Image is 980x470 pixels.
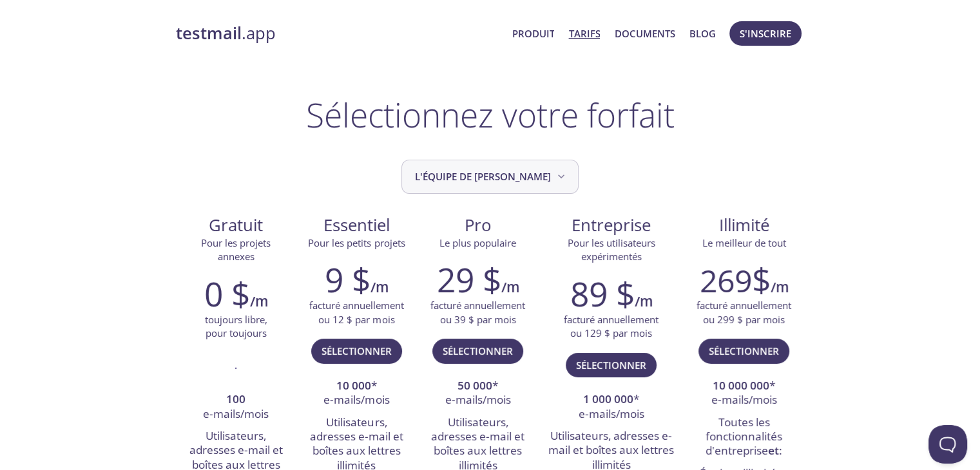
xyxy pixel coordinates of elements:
font: ​​$ [752,257,771,302]
font: 50 000 [457,378,492,393]
a: Blog [689,25,716,42]
font: 1 000 000 [583,391,633,406]
font: /m [370,277,389,296]
font: testmail [176,22,242,44]
font: Produit [512,27,554,40]
button: S'inscrire [729,21,802,46]
font: Pour les petits projets [308,236,405,249]
font: /m [635,292,653,310]
font: e-mails/mois [711,392,777,407]
font: facturé annuellement [309,299,404,312]
font: Sélectionner [709,344,779,357]
font: et [768,443,779,458]
font: e-mails/mois [203,406,269,421]
font: Essentiel [323,214,390,236]
font: 10 000 [336,378,371,393]
font: pour toujours [206,326,267,339]
font: 269 [700,259,752,301]
font: Illimité [719,214,769,236]
button: Sélectionner [566,353,657,377]
font: Sélectionner [443,344,513,357]
font: ou 12 $ par mois [318,313,394,326]
font: Entreprise [572,214,651,236]
font: 0 $ [204,271,250,316]
font: ou 39 $ par mois [440,313,516,326]
font: Sélectionnez votre forfait [306,92,675,137]
a: testmail.app [176,23,502,44]
button: L'équipe de Karim [401,160,579,194]
font: 89 $ [570,271,635,316]
font: toujours libre, [205,313,267,326]
font: Le meilleur de tout [702,236,786,249]
font: e-mails/mois [445,392,511,407]
font: .app [242,22,276,44]
font: 100 [226,391,245,406]
font: Documents [615,27,675,40]
font: facturé annuellement [697,299,791,312]
button: Sélectionner [432,339,523,363]
font: e-mails/mois [323,392,389,407]
font: Gratuit [209,214,263,236]
font: ou 299 $ par mois [703,313,785,326]
font: /m [771,277,789,296]
font: Sélectionner [322,344,392,357]
font: ou 129 $ par mois [570,326,652,339]
font: 9 $ [325,257,370,302]
iframe: Help Scout Beacon - Open [928,425,967,464]
button: Sélectionner [698,339,789,363]
font: e-mails/mois [579,406,644,421]
font: facturé annuellement [430,299,525,312]
font: L'équipe de [PERSON_NAME] [415,170,551,183]
font: /m [250,292,268,310]
button: Sélectionner [311,339,402,363]
font: Blog [689,27,716,40]
font: facturé annuellement [564,313,658,326]
font: Pour les utilisateurs expérimentés [568,236,655,263]
font: : [779,443,782,458]
font: 10 000 000 [713,378,769,393]
font: S'inscrire [740,27,791,40]
font: Tarifs [568,27,600,40]
font: /m [501,277,519,296]
a: Documents [615,25,675,42]
a: Tarifs [568,25,600,42]
font: Le plus populaire [439,236,516,249]
font: Toutes les fonctionnalités d'entreprise [706,415,782,458]
font: Pro [465,214,491,236]
font: Pour les projets annexes [201,236,271,263]
font: 29 $ [437,257,501,302]
font: Sélectionner [576,359,646,371]
a: Produit [512,25,554,42]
